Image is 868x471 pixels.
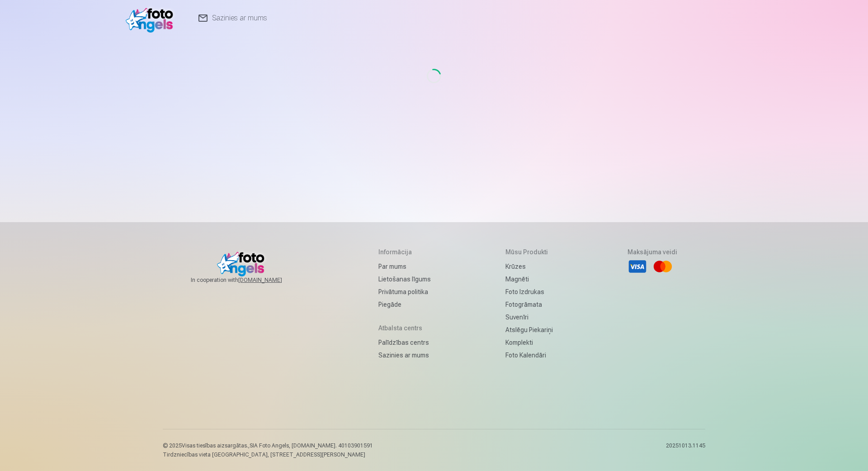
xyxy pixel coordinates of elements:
[378,260,431,273] a: Par mums
[191,276,304,284] span: In cooperation with
[666,442,705,458] p: 20251013.1145
[627,247,677,257] h5: Maksājuma veidi
[505,311,553,324] a: Suvenīri
[163,442,373,449] p: © 2025 Visas tiesības aizsargātas. ,
[505,336,553,349] a: Komplekti
[627,257,647,276] li: Visa
[505,247,553,257] h5: Mūsu produkti
[126,4,178,33] img: /v1
[378,247,431,257] h5: Informācija
[378,285,431,298] a: Privātuma politika
[378,324,431,333] h5: Atbalsta centrs
[378,298,431,311] a: Piegāde
[505,324,553,336] a: Atslēgu piekariņi
[505,260,553,273] a: Krūzes
[163,451,373,458] p: Tirdzniecības vieta [GEOGRAPHIC_DATA], [STREET_ADDRESS][PERSON_NAME]
[505,349,553,362] a: Foto kalendāri
[505,298,553,311] a: Fotogrāmata
[653,257,673,276] li: Mastercard
[238,276,304,284] a: [DOMAIN_NAME]
[505,273,553,285] a: Magnēti
[250,442,373,449] span: SIA Foto Angels, [DOMAIN_NAME]. 40103901591
[378,273,431,285] a: Lietošanas līgums
[505,285,553,298] a: Foto izdrukas
[378,349,431,362] a: Sazinies ar mums
[378,336,431,349] a: Palīdzības centrs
